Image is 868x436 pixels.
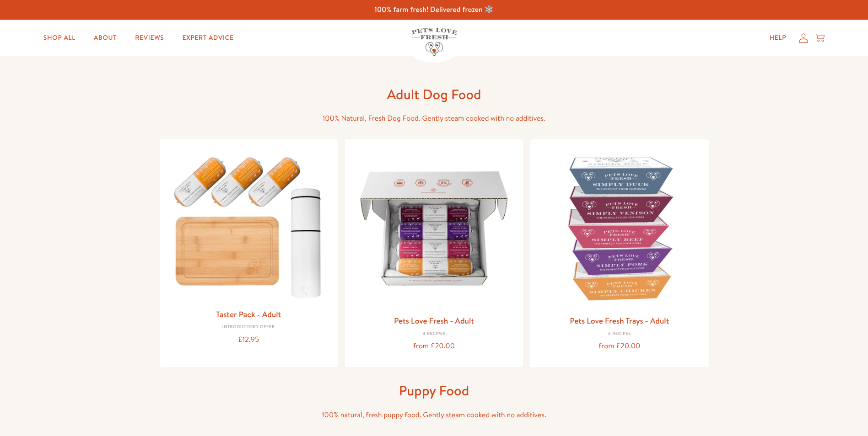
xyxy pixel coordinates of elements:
a: Taster Pack - Adult [216,308,281,320]
h1: Adult Dog Food [288,85,581,103]
h1: Puppy Food [288,382,581,399]
div: 4 Recipes [352,331,516,337]
span: 100% natural, fresh puppy food. Gently steam cooked with no additives. [322,410,546,420]
a: Reviews [128,29,171,47]
a: Pets Love Fresh Trays - Adult [570,315,669,326]
a: About [86,29,124,47]
a: Expert Advice [175,29,241,47]
div: Introductory Offer [167,324,330,330]
a: Help [762,29,793,47]
img: Pets Love Fresh Trays - Adult [538,147,701,310]
div: 4 Recipes [538,331,701,337]
img: Pets Love Fresh [411,28,457,56]
div: from £20.00 [538,340,701,352]
img: Taster Pack - Adult [167,147,330,303]
div: £12.95 [167,334,330,346]
div: from £20.00 [352,340,516,352]
a: Shop All [36,29,83,47]
img: Pets Love Fresh - Adult [352,147,516,310]
span: 100% Natural, Fresh Dog Food. Gently steam cooked with no additives. [323,113,545,123]
a: Pets Love Fresh - Adult [394,315,474,326]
